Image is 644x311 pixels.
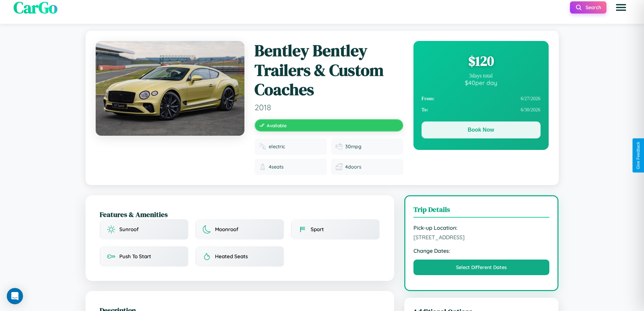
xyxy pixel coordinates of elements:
img: Bentley Bentley Trailers & Custom Coaches 2018 [96,41,244,136]
div: $ 40 per day [422,79,541,86]
strong: Change Dates: [413,247,550,254]
span: Push To Start [119,253,151,260]
span: Sport [311,226,324,232]
h1: Bentley Bentley Trailers & Custom Coaches [255,41,403,99]
span: 2018 [255,102,403,112]
strong: From: [422,96,435,102]
div: 6 / 27 / 2026 [422,93,541,104]
span: Sunroof [119,226,139,232]
div: $ 120 [422,52,541,70]
div: 6 / 30 / 2026 [422,104,541,115]
span: Available [267,123,287,128]
span: Search [586,4,601,10]
img: Seats [259,163,266,170]
button: Search [570,1,606,14]
button: Book Now [422,121,541,138]
span: 4 doors [345,164,361,170]
img: Fuel type [259,143,266,150]
div: Give Feedback [636,142,641,169]
img: Doors [336,163,342,170]
strong: Pick-up Location: [413,224,550,231]
img: Fuel efficiency [336,143,342,150]
span: Heated Seats [215,253,248,260]
span: 4 seats [269,164,284,170]
span: 30 mpg [345,143,361,150]
span: Moonroof [215,226,238,232]
h2: Features & Amenities [100,209,380,219]
div: 3 days total [422,73,541,79]
h3: Trip Details [413,204,550,218]
div: Open Intercom Messenger [7,288,23,304]
span: [STREET_ADDRESS] [413,234,550,241]
button: Select Different Dates [413,260,550,275]
strong: To: [422,107,428,113]
span: electric [269,143,285,150]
